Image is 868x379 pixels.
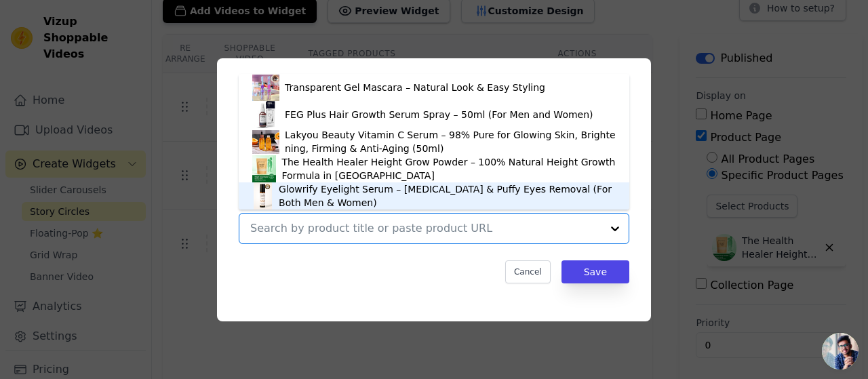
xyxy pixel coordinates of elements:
[252,101,279,128] img: product thumbnail
[285,128,616,155] div: Lakyou Beauty Vitamin C Serum – 98% Pure for Glowing Skin, Brightening, Firming & Anti-Aging (50ml)
[252,182,273,210] img: product thumbnail
[285,108,593,121] div: FEG Plus Hair Growth Serum Spray – 50ml (For Men and Women)
[252,128,279,155] img: product thumbnail
[561,260,629,283] button: Save
[252,155,276,182] img: product thumbnail
[822,333,859,370] div: Open chat
[281,155,616,182] div: The Health Healer Height Grow Powder – 100% Natural Height Growth Formula in [GEOGRAPHIC_DATA]
[252,74,279,101] img: product thumbnail
[505,260,551,283] button: Cancel
[285,81,545,94] div: Transparent Gel Mascara – Natural Look & Easy Styling
[250,220,601,237] input: Search by product title or paste product URL
[279,182,616,210] div: Glowrify Eyelight Serum – [MEDICAL_DATA] & Puffy Eyes Removal (For Both Men & Women)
